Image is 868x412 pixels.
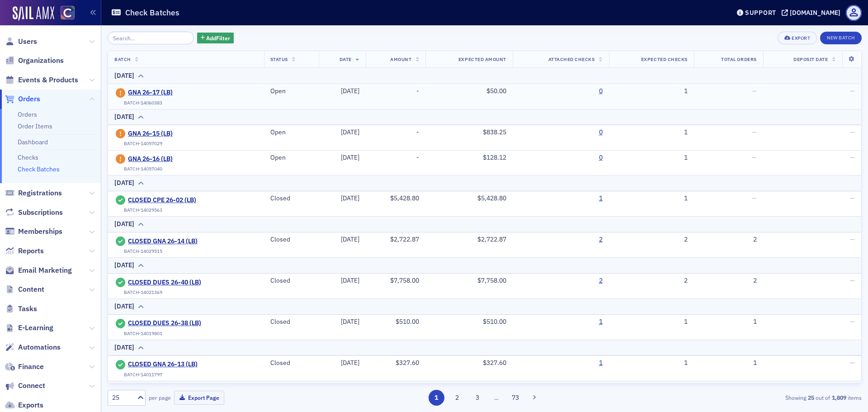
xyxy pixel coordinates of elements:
[5,265,72,275] a: Email Marketing
[18,400,43,410] span: Exports
[470,390,486,406] button: 3
[341,317,359,326] span: [DATE]
[599,236,603,244] a: 2
[449,390,465,406] button: 2
[390,276,419,284] span: $7,758.00
[850,87,855,95] span: —
[13,6,54,21] img: SailAMX
[128,319,210,327] a: CLOSED DUES 26-38 (LB)
[124,331,162,336] div: BATCH-14019801
[54,6,75,21] a: View Homepage
[5,227,62,237] a: Memberships
[615,318,688,326] div: 1
[18,188,62,198] span: Registrations
[483,317,506,326] span: $510.00
[850,317,855,326] span: —
[61,6,75,20] img: SailAMX
[128,196,210,204] a: CLOSED CPE 26-02 (LB)
[197,33,234,44] button: AddFilter
[5,37,37,47] a: Users
[599,359,603,367] a: 1
[341,276,359,284] span: [DATE]
[5,400,43,410] a: Exports
[458,56,506,62] span: Expected Amount
[114,71,134,81] div: [DATE]
[599,194,603,203] a: 1
[18,246,44,256] span: Reports
[599,87,603,95] a: 0
[18,323,53,333] span: E-Learning
[5,304,37,314] a: Tasks
[396,317,419,326] span: $510.00
[477,235,506,243] span: $2,722.87
[745,9,776,17] div: Support
[18,138,48,146] a: Dashboard
[270,154,312,162] div: Open
[5,362,44,372] a: Finance
[830,393,848,402] strong: 1,809
[18,284,44,294] span: Content
[128,279,210,287] a: CLOSED DUES 26-40 (LB)
[18,56,64,66] span: Organizations
[124,248,162,254] div: BATCH-14029515
[114,260,134,270] div: [DATE]
[372,87,420,95] div: -
[5,188,62,198] a: Registrations
[617,393,862,402] div: Showing out of items
[486,87,506,95] span: $50.00
[270,359,312,367] div: Closed
[477,276,506,284] span: $7,758.00
[174,391,224,405] button: Export Page
[615,194,688,203] div: 1
[128,130,210,138] a: GNA 26-15 (LB)
[341,153,359,161] span: [DATE]
[5,323,53,333] a: E-Learning
[752,128,757,136] span: —
[18,227,62,237] span: Memberships
[850,194,855,202] span: —
[270,56,288,62] span: Status
[149,393,171,402] label: per page
[18,265,72,275] span: Email Marketing
[752,194,757,202] span: —
[778,32,817,44] button: Export
[599,128,603,137] a: 0
[128,155,210,163] a: GNA 26-16 (LB)
[615,128,688,137] div: 1
[18,110,37,118] a: Orders
[508,390,524,406] button: 73
[18,362,44,372] span: Finance
[206,34,230,42] span: Add Filter
[270,128,312,137] div: Open
[341,194,359,202] span: [DATE]
[5,381,45,391] a: Connect
[108,32,194,44] input: Search…
[5,284,44,294] a: Content
[128,360,210,369] span: CLOSED GNA 26-13 (LB)
[341,87,359,95] span: [DATE]
[18,94,40,104] span: Orders
[5,94,40,104] a: Orders
[270,277,312,285] div: Closed
[114,219,134,229] div: [DATE]
[752,87,757,95] span: —
[112,393,132,403] div: 25
[483,153,506,161] span: $128.12
[850,276,855,284] span: —
[792,36,810,41] div: Export
[846,5,862,21] span: Profile
[429,390,444,406] button: 1
[18,75,78,85] span: Events & Products
[390,235,419,243] span: $2,722.87
[341,128,359,136] span: [DATE]
[721,56,756,62] span: Total Orders
[18,304,37,314] span: Tasks
[793,56,828,62] span: Deposit Date
[390,56,411,62] span: Amount
[18,37,37,47] span: Users
[270,194,312,203] div: Closed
